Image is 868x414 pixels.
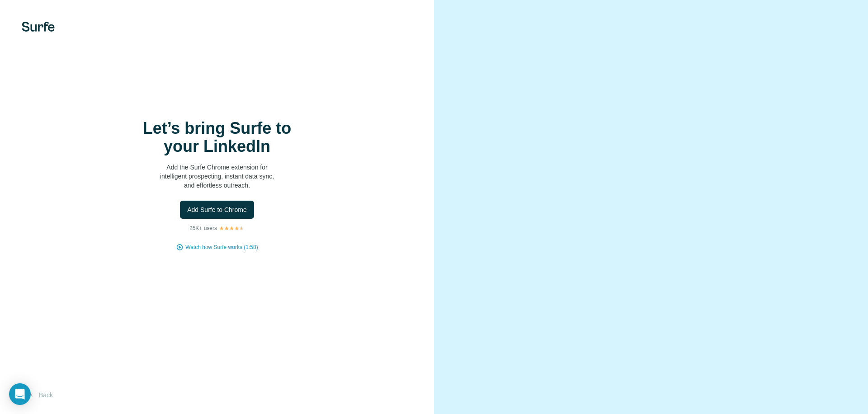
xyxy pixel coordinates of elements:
[127,163,307,190] p: Add the Surfe Chrome extension for intelligent prospecting, instant data sync, and effortless out...
[219,226,245,231] img: Rating Stars
[180,201,254,219] button: Add Surfe to Chrome
[22,22,55,32] img: Surfe's logo
[9,383,31,405] div: Open Intercom Messenger
[187,205,247,214] span: Add Surfe to Chrome
[189,224,217,232] p: 25K+ users
[22,387,59,403] button: Back
[127,119,307,155] h1: Let’s bring Surfe to your LinkedIn
[185,243,258,251] button: Watch how Surfe works (1:58)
